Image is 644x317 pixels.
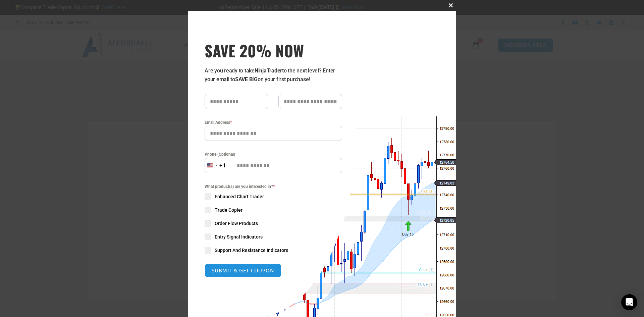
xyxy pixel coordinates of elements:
div: +1 [219,161,226,170]
span: Entry Signal Indicators [215,233,263,240]
strong: SAVE BIG [235,76,258,83]
strong: NinjaTrader [255,67,282,74]
label: Entry Signal Indicators [205,233,342,240]
label: Phone (Optional) [205,151,342,158]
label: Email Address [205,119,342,126]
span: Order Flow Products [215,220,258,227]
label: Support And Resistance Indicators [205,247,342,254]
div: Open Intercom Messenger [621,294,637,310]
span: What product(s) are you interested in? [205,183,342,190]
label: Enhanced Chart Trader [205,193,342,200]
button: Selected country [205,158,226,173]
span: Trade Copier [215,207,243,213]
button: SUBMIT & GET COUPON [205,264,281,277]
label: Order Flow Products [205,220,342,227]
label: Trade Copier [205,207,342,213]
span: Support And Resistance Indicators [215,247,288,254]
span: Enhanced Chart Trader [215,193,264,200]
span: SAVE 20% NOW [205,41,342,60]
p: Are you ready to take to the next level? Enter your email to on your first purchase! [205,66,342,84]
